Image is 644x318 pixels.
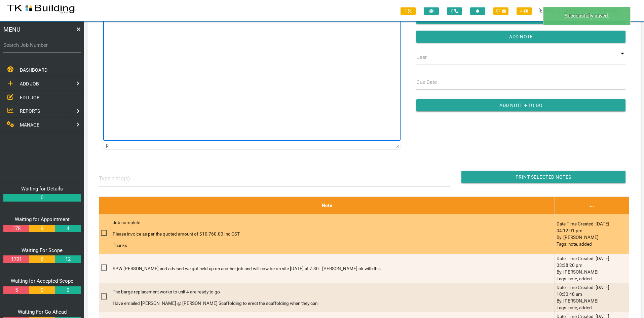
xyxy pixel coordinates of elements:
td: Date Time Created: [DATE] 04:12:01 pm By: [PERSON_NAME] Tags: note, added [555,214,629,254]
span: EDIT JOB [20,95,40,100]
div: Successfully saved. [543,7,631,25]
span: 87 [493,7,508,15]
span: MANAGE [20,122,39,128]
a: 5 [3,286,29,294]
label: Search Job Number [3,41,81,49]
input: Add Note [416,31,626,43]
img: s3file [7,3,75,14]
a: 1791 [3,255,29,263]
span: 1 [401,7,416,15]
p: The barge replacement works to unit 4 are ready to go [113,288,520,295]
td: Date Time Created: [DATE] 10:30:48 am By: [PERSON_NAME] Tags: note, added [555,283,629,312]
span: 0 [447,7,462,15]
p: Thanks [113,242,520,249]
span: MENU [3,25,21,34]
a: 4 [55,225,80,233]
a: 178 [3,225,29,233]
p: Have emailed [PERSON_NAME] @ [PERSON_NAME] Scaffolding to erect the scaffolding when they can [113,300,520,307]
td: Date Time Created: [DATE] 03:38:20 pm By: [PERSON_NAME] Tags: note, added [555,254,629,283]
p: SPW [PERSON_NAME] and advised we got held up on another job and will now be on site [DATE] at 7.3... [113,265,520,272]
p: Job complete [113,219,520,226]
a: Waiting for Details [21,186,63,192]
label: Due Date [416,78,437,86]
a: 0 [3,194,81,202]
a: Waiting for Accepted Scope [11,278,73,284]
input: Print Selected Notes [461,171,626,183]
th: ... [555,197,629,214]
div: p [106,142,109,148]
a: 0 [29,286,55,294]
a: Waiting For Scope [22,247,63,253]
th: Note [99,197,555,214]
p: Please invoice as per the quoted amount of $10,760.00 Inc GST [113,231,520,237]
a: 9 [29,225,55,233]
input: Add Note + To Do [416,99,626,111]
a: Waiting For Go Ahead [18,309,67,315]
div: Press the Up and Down arrow keys to resize the editor. [396,142,400,148]
span: ADD JOB [20,81,39,86]
a: 0 [55,286,80,294]
span: DASHBOARD [20,67,47,73]
a: 12 [55,255,80,263]
a: 6 [29,255,55,263]
span: 4 [517,7,532,15]
span: REPORTS [20,108,40,114]
a: Waiting for Appointment [15,216,70,222]
input: Type a tag(s)... [99,171,149,186]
